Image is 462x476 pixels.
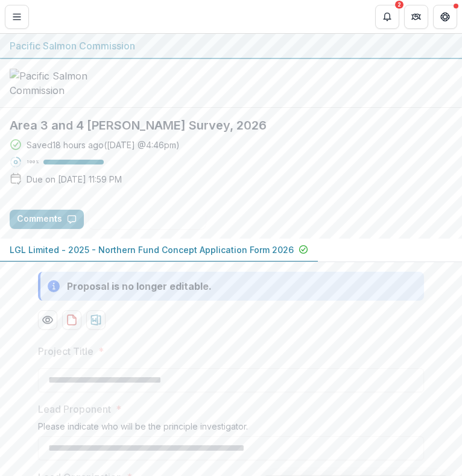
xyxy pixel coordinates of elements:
button: download-proposal [62,310,81,330]
p: Lead Proponent [38,402,111,416]
button: Answer Suggestions [89,210,206,229]
div: Please indicate who will be the principle investigator. [38,421,424,436]
h2: Area 3 and 4 [PERSON_NAME] Survey, 2026 [10,117,452,134]
p: LGL Limited - 2025 - Northern Fund Concept Application Form 2026 [10,243,294,256]
button: Get Help [433,5,457,29]
div: 2 [395,1,403,9]
div: Proposal is no longer editable. [67,279,212,293]
button: Partners [404,5,428,29]
p: 100 % [27,158,39,166]
img: Pacific Salmon Commission [10,69,130,98]
p: Project Title [38,344,93,359]
button: download-proposal [86,310,106,330]
div: Saved 18 hours ago ( [DATE] @ 4:46pm ) [27,139,180,151]
p: Due on [DATE] 11:59 PM [27,173,122,186]
button: Toggle Menu [5,5,29,29]
button: Comments [10,210,84,229]
div: Pacific Salmon Commission [10,39,452,53]
button: Preview 494e0a96-c7b8-47e6-acd8-4c4b43ce8d20-0.pdf [38,310,57,330]
button: Notifications [375,5,399,29]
